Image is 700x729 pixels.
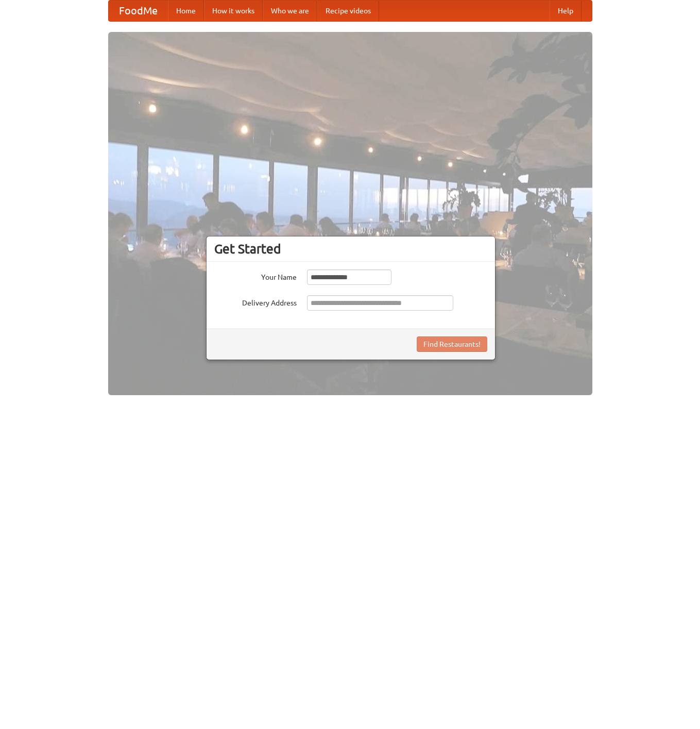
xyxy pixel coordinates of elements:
[317,1,379,21] a: Recipe videos
[263,1,317,21] a: Who we are
[550,1,582,21] a: Help
[214,269,297,282] label: Your Name
[214,295,297,308] label: Delivery Address
[168,1,204,21] a: Home
[214,241,487,257] h3: Get Started
[109,1,168,21] a: FoodMe
[417,336,487,352] button: Find Restaurants!
[204,1,263,21] a: How it works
